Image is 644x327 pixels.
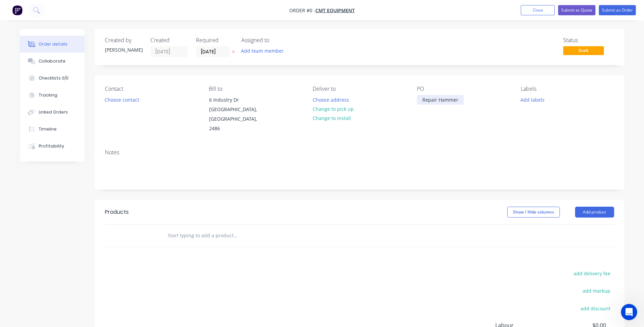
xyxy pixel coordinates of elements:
[101,95,143,104] button: Choose contact
[20,53,85,70] button: Collaborate
[309,114,354,123] button: Change to install
[39,143,64,149] div: Profitability
[167,229,303,242] input: Start typing to add a product...
[241,37,309,44] div: Assigned to
[196,37,233,44] div: Required
[563,46,604,55] span: Draft
[20,138,85,155] button: Profitability
[563,37,614,44] div: Status
[309,104,357,114] button: Change to pick up
[577,304,614,313] button: add discount
[39,92,57,98] div: Tracking
[621,304,637,320] iframe: Intercom live chat
[417,95,464,105] div: Repair Hammer
[570,269,614,278] button: add delivery fee
[20,104,85,121] button: Linked Orders
[39,126,57,132] div: Timeline
[417,86,510,92] div: PO
[20,87,85,104] button: Tracking
[507,207,560,218] button: Show / Hide columns
[20,121,85,138] button: Timeline
[309,95,352,104] button: Choose address
[241,46,288,55] button: Add team member
[20,36,85,53] button: Order details
[579,286,614,295] button: add markup
[105,149,614,156] div: Notes
[521,86,614,92] div: Labels
[575,207,614,218] button: Add product
[105,86,198,92] div: Contact
[39,109,68,115] div: Linked Orders
[315,7,355,14] a: Cmt Equipment
[209,105,265,133] div: [GEOGRAPHIC_DATA], [GEOGRAPHIC_DATA], 2486
[521,5,555,15] button: Close
[289,7,315,14] span: Order #0 -
[599,5,636,15] button: Submit as Order
[209,86,302,92] div: Bill to
[150,37,188,44] div: Created
[558,5,595,15] button: Submit as Quote
[313,86,406,92] div: Deliver to
[12,5,22,15] img: Factory
[105,46,142,53] div: [PERSON_NAME]
[237,46,287,55] button: Add team member
[209,95,265,105] div: 6 Industry Dr
[517,95,548,104] button: Add labels
[39,75,69,81] div: Checklists 0/0
[105,208,129,216] div: Products
[105,37,142,44] div: Created by
[203,95,271,134] div: 6 Industry Dr[GEOGRAPHIC_DATA], [GEOGRAPHIC_DATA], 2486
[20,70,85,87] button: Checklists 0/0
[39,41,68,47] div: Order details
[39,58,66,64] div: Collaborate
